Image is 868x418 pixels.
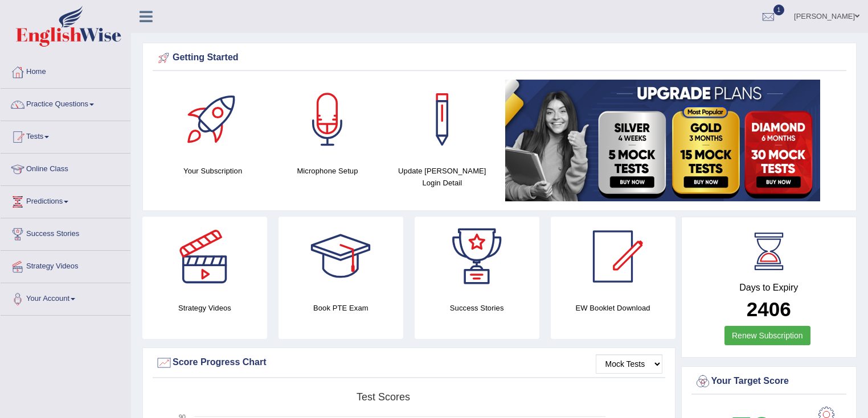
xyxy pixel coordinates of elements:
div: Getting Started [155,49,844,67]
a: Predictions [1,186,130,214]
tspan: Test scores [357,391,410,403]
b: 2406 [747,298,791,320]
a: Home [1,56,130,85]
a: Success Stories [1,218,130,247]
h4: Days to Expiry [694,283,844,293]
h4: Update [PERSON_NAME] Login Detail [391,165,494,189]
a: Renew Subscription [724,326,810,345]
h4: Strategy Videos [142,302,267,314]
div: Score Progress Chart [155,354,662,371]
h4: Book PTE Exam [279,302,403,314]
a: Your Account [1,283,130,312]
h4: Microphone Setup [276,165,379,177]
img: small5.jpg [505,80,820,201]
a: Practice Questions [1,89,130,117]
span: 1 [773,5,785,15]
a: Online Class [1,154,130,182]
h4: Success Stories [415,302,539,314]
a: Strategy Videos [1,251,130,279]
a: Tests [1,121,130,150]
div: Your Target Score [694,373,844,390]
h4: Your Subscription [161,165,264,177]
h4: EW Booklet Download [551,302,675,314]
